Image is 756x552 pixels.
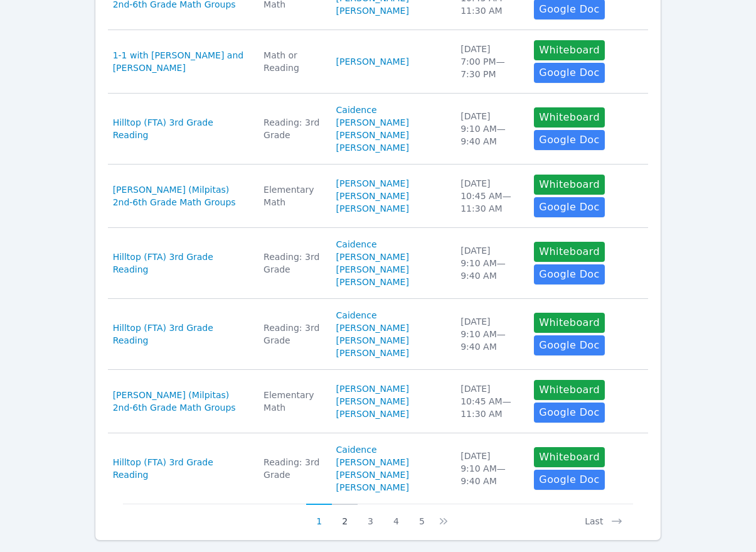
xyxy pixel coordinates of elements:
[264,116,321,141] div: Reading: 3rd Grade
[336,408,409,420] a: [PERSON_NAME]
[461,382,519,420] div: [DATE] 10:45 AM — 11:30 AM
[534,264,604,284] a: Google Doc
[534,63,604,83] a: Google Doc
[358,504,383,528] button: 3
[336,190,409,202] a: [PERSON_NAME]
[534,470,604,490] a: Google Doc
[264,389,321,414] div: Elementary Math
[383,504,409,528] button: 4
[108,299,649,370] tr: Hilltop (FTA) 3rd Grade ReadingReading: 3rd GradeCaidence [PERSON_NAME][PERSON_NAME][PERSON_NAME]...
[264,183,321,208] div: Elementary Math
[575,504,633,528] button: Last
[108,165,649,228] tr: [PERSON_NAME] (Milpitas) 2nd-6th Grade Math GroupsElementary Math[PERSON_NAME][PERSON_NAME][PERSO...
[336,141,409,154] a: [PERSON_NAME]
[108,370,649,433] tr: [PERSON_NAME] (Milpitas) 2nd-6th Grade Math GroupsElementary Math[PERSON_NAME][PERSON_NAME][PERSO...
[108,228,649,299] tr: Hilltop (FTA) 3rd Grade ReadingReading: 3rd GradeCaidence [PERSON_NAME][PERSON_NAME][PERSON_NAME]...
[534,40,605,60] button: Whiteboard
[534,197,604,217] a: Google Doc
[264,49,321,74] div: Math or Reading
[461,244,519,282] div: [DATE] 9:10 AM — 9:40 AM
[336,238,446,263] a: Caidence [PERSON_NAME]
[534,107,605,127] button: Whiteboard
[108,30,649,94] tr: 1-1 with [PERSON_NAME] and [PERSON_NAME]Math or Reading[PERSON_NAME][DATE]7:00 PM—7:30 PMWhiteboa...
[336,177,409,190] a: [PERSON_NAME]
[534,403,604,423] a: Google Doc
[336,395,409,408] a: [PERSON_NAME]
[461,177,519,215] div: [DATE] 10:45 AM — 11:30 AM
[336,104,446,129] a: Caidence [PERSON_NAME]
[264,251,321,276] div: Reading: 3rd Grade
[336,443,446,468] a: Caidence [PERSON_NAME]
[336,263,409,276] a: [PERSON_NAME]
[264,322,321,347] div: Reading: 3rd Grade
[534,313,605,333] button: Whiteboard
[409,504,435,528] button: 5
[113,251,248,276] a: Hilltop (FTA) 3rd Grade Reading
[461,315,519,353] div: [DATE] 9:10 AM — 9:40 AM
[336,276,409,288] a: [PERSON_NAME]
[461,450,519,487] div: [DATE] 9:10 AM — 9:40 AM
[336,468,409,481] a: [PERSON_NAME]
[336,334,409,347] a: [PERSON_NAME]
[108,433,649,504] tr: Hilltop (FTA) 3rd Grade ReadingReading: 3rd GradeCaidence [PERSON_NAME][PERSON_NAME][PERSON_NAME]...
[336,129,409,141] a: [PERSON_NAME]
[336,202,409,215] a: [PERSON_NAME]
[332,504,358,528] button: 2
[113,183,248,208] a: [PERSON_NAME] (Milpitas) 2nd-6th Grade Math Groups
[534,447,605,467] button: Whiteboard
[534,130,604,150] a: Google Doc
[534,242,605,262] button: Whiteboard
[336,55,409,68] a: [PERSON_NAME]
[336,347,409,359] a: [PERSON_NAME]
[108,94,649,165] tr: Hilltop (FTA) 3rd Grade ReadingReading: 3rd GradeCaidence [PERSON_NAME][PERSON_NAME][PERSON_NAME]...
[534,380,605,400] button: Whiteboard
[113,389,248,414] a: [PERSON_NAME] (Milpitas) 2nd-6th Grade Math Groups
[336,4,409,17] a: [PERSON_NAME]
[461,110,519,148] div: [DATE] 9:10 AM — 9:40 AM
[113,456,248,481] a: Hilltop (FTA) 3rd Grade Reading
[534,335,604,355] a: Google Doc
[113,116,248,141] a: Hilltop (FTA) 3rd Grade Reading
[336,382,409,395] a: [PERSON_NAME]
[264,456,321,481] div: Reading: 3rd Grade
[306,504,332,528] button: 1
[113,49,248,74] a: 1-1 with [PERSON_NAME] and [PERSON_NAME]
[336,309,446,334] a: Caidence [PERSON_NAME]
[113,322,248,347] a: Hilltop (FTA) 3rd Grade Reading
[461,43,519,80] div: [DATE] 7:00 PM — 7:30 PM
[336,481,409,494] a: [PERSON_NAME]
[534,175,605,195] button: Whiteboard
